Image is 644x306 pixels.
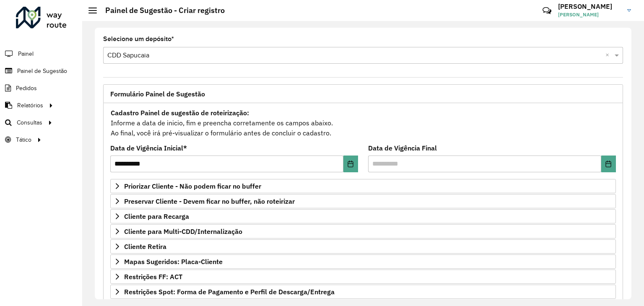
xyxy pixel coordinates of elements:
span: Priorizar Cliente - Não podem ficar no buffer [124,183,261,189]
span: Pedidos [16,84,37,93]
a: Cliente para Recarga [110,209,616,223]
span: Cliente para Recarga [124,213,189,220]
div: Informe a data de inicio, fim e preencha corretamente os campos abaixo. Ao final, você irá pré-vi... [110,107,616,138]
a: Restrições Spot: Forma de Pagamento e Perfil de Descarga/Entrega [110,285,616,299]
span: Preservar Cliente - Devem ficar no buffer, não roteirizar [124,198,295,205]
span: Relatórios [17,101,43,110]
label: Data de Vigência Final [368,143,437,153]
label: Data de Vigência Inicial [110,143,187,153]
a: Contato Rápido [538,2,556,20]
a: Priorizar Cliente - Não podem ficar no buffer [110,179,616,193]
a: Restrições FF: ACT [110,270,616,284]
h2: Painel de Sugestão - Criar registro [97,6,225,15]
span: [PERSON_NAME] [558,11,621,18]
button: Choose Date [601,156,616,172]
span: Formulário Painel de Sugestão [110,91,205,97]
a: Mapas Sugeridos: Placa-Cliente [110,254,616,269]
a: Preservar Cliente - Devem ficar no buffer, não roteirizar [110,194,616,208]
span: Mapas Sugeridos: Placa-Cliente [124,258,223,265]
label: Selecione um depósito [103,34,174,44]
span: Tático [16,135,31,144]
span: Restrições FF: ACT [124,273,182,280]
strong: Cadastro Painel de sugestão de roteirização: [111,109,249,117]
span: Painel [18,49,34,58]
a: Cliente Retira [110,239,616,254]
button: Choose Date [343,156,358,172]
a: Cliente para Multi-CDD/Internalização [110,224,616,239]
span: Cliente Retira [124,243,166,250]
span: Restrições Spot: Forma de Pagamento e Perfil de Descarga/Entrega [124,288,335,295]
span: Consultas [17,118,42,127]
span: Painel de Sugestão [17,67,67,75]
span: Cliente para Multi-CDD/Internalização [124,228,242,235]
h3: [PERSON_NAME] [558,3,621,10]
span: Clear all [605,50,613,60]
